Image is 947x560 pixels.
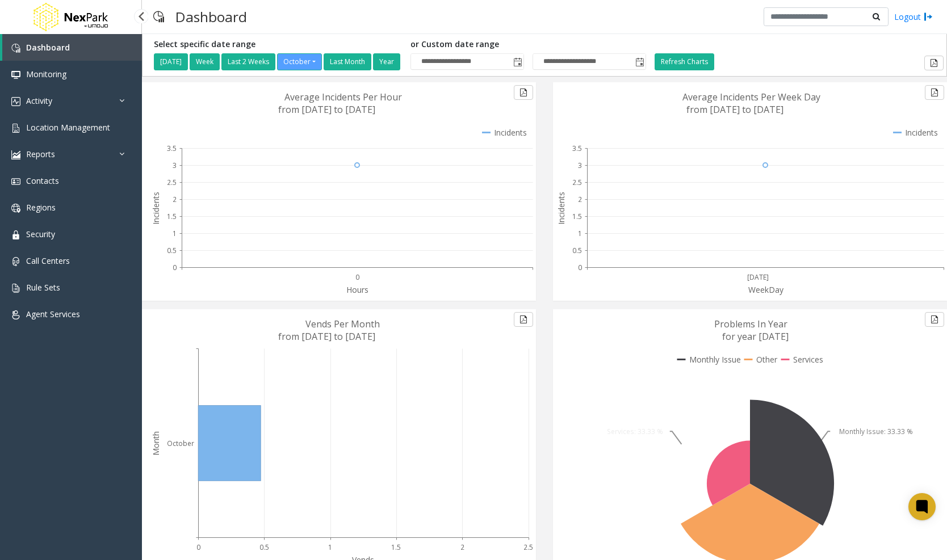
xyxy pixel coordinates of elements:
span: Rule Sets [26,282,60,293]
img: 'icon' [11,177,20,186]
img: 'icon' [11,44,20,53]
text: Month [150,431,161,456]
span: Reports [26,149,55,159]
text: 1 [328,542,332,552]
text: 2.5 [572,178,582,187]
text: 1.5 [167,212,177,221]
h5: Select specific date range [154,40,402,49]
text: 1.5 [391,542,401,552]
text: 0 [355,272,359,282]
text: Problems In Year [714,318,787,330]
text: 0.5 [259,542,269,552]
span: Security [26,229,55,239]
span: Activity [26,95,52,106]
text: Services: 33.33 % [607,427,663,436]
text: Average Incidents Per Week Day [682,91,820,103]
span: Dashboard [26,42,70,53]
span: Call Centers [26,255,70,266]
text: 2 [173,195,177,204]
text: 0 [578,263,582,272]
text: 0 [173,263,177,272]
span: Monitoring [26,69,66,79]
img: 'icon' [11,204,20,213]
span: Agent Services [26,309,80,319]
text: Average Incidents Per Hour [284,91,402,103]
button: Last Month [324,53,371,70]
button: Year [373,53,400,70]
text: 1 [578,229,582,238]
text: Incidents [556,192,567,225]
img: 'icon' [11,150,20,159]
img: 'icon' [11,284,20,293]
text: 3.5 [167,144,177,153]
text: WeekDay [748,284,784,295]
a: Logout [894,11,933,23]
img: 'icon' [11,97,20,106]
text: October [167,439,194,448]
button: Export to pdf [925,312,944,327]
text: Vends Per Month [305,318,380,330]
img: logout [924,11,933,23]
text: 0.5 [167,246,177,255]
h5: or Custom date range [410,40,646,49]
img: 'icon' [11,70,20,79]
text: 3 [173,161,177,170]
text: from [DATE] to [DATE] [278,103,375,116]
span: Regions [26,202,56,213]
text: Hours [346,284,368,295]
text: 2 [578,195,582,204]
img: 'icon' [11,230,20,239]
text: from [DATE] to [DATE] [278,330,375,343]
span: Contacts [26,175,59,186]
button: Export to pdf [514,312,533,327]
span: Toggle popup [511,54,523,70]
text: 1.5 [572,212,582,221]
button: Week [190,53,220,70]
button: October [277,53,322,70]
text: 3 [578,161,582,170]
img: 'icon' [11,124,20,133]
button: [DATE] [154,53,188,70]
button: Refresh Charts [655,53,714,70]
text: [DATE] [747,272,769,282]
img: 'icon' [11,310,20,319]
text: for year [DATE] [722,330,789,343]
text: 3.5 [572,144,582,153]
button: Last 2 Weeks [221,53,275,70]
button: Export to pdf [925,85,944,100]
h3: Dashboard [170,3,253,31]
text: 0 [196,542,200,552]
text: 2 [460,542,464,552]
text: 0.5 [572,246,582,255]
img: pageIcon [153,3,164,31]
img: 'icon' [11,257,20,266]
text: 2.5 [167,178,177,187]
span: Location Management [26,122,110,133]
button: Export to pdf [924,56,944,70]
text: 2.5 [523,542,533,552]
a: Dashboard [2,34,142,61]
button: Export to pdf [514,85,533,100]
text: Monthly Issue: 33.33 % [839,427,913,436]
text: Incidents [150,192,161,225]
span: Toggle popup [633,54,646,70]
text: from [DATE] to [DATE] [686,103,783,116]
text: 1 [173,229,177,238]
